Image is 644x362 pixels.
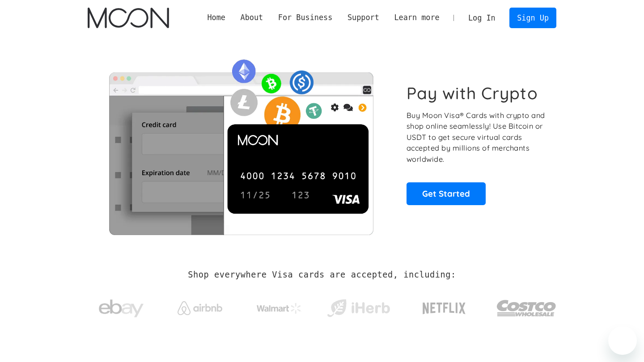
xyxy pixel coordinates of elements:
[325,288,392,324] a: iHerb
[88,53,394,235] img: Moon Cards let you spend your crypto anywhere Visa is accepted.
[407,110,547,165] p: Buy Moon Visa® Cards with crypto and shop online seamlessly! Use Bitcoin or USDT to get secure vi...
[278,12,332,23] div: For Business
[246,294,313,318] a: Walmart
[608,326,637,355] iframe: Кнопка запуска окна обмена сообщениями
[496,282,556,329] a: Costco
[496,291,556,325] img: Costco
[387,12,447,23] div: Learn more
[188,270,456,280] h2: Shop everywhere Visa cards are accepted, including:
[404,288,484,324] a: Netflix
[167,292,233,320] a: Airbnb
[99,295,144,323] img: ebay
[509,8,556,28] a: Sign Up
[407,83,538,103] h1: Pay with Crypto
[241,12,263,23] div: About
[325,297,392,320] img: iHerb
[347,12,379,23] div: Support
[178,301,222,315] img: Airbnb
[340,12,386,23] div: Support
[88,8,169,28] a: home
[88,286,154,327] a: ebay
[422,297,466,320] img: Netflix
[407,182,486,205] a: Get Started
[271,12,340,23] div: For Business
[88,8,169,28] img: Moon Logo
[233,12,271,23] div: About
[394,12,439,23] div: Learn more
[461,8,503,28] a: Log In
[200,12,233,23] a: Home
[257,303,301,314] img: Walmart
